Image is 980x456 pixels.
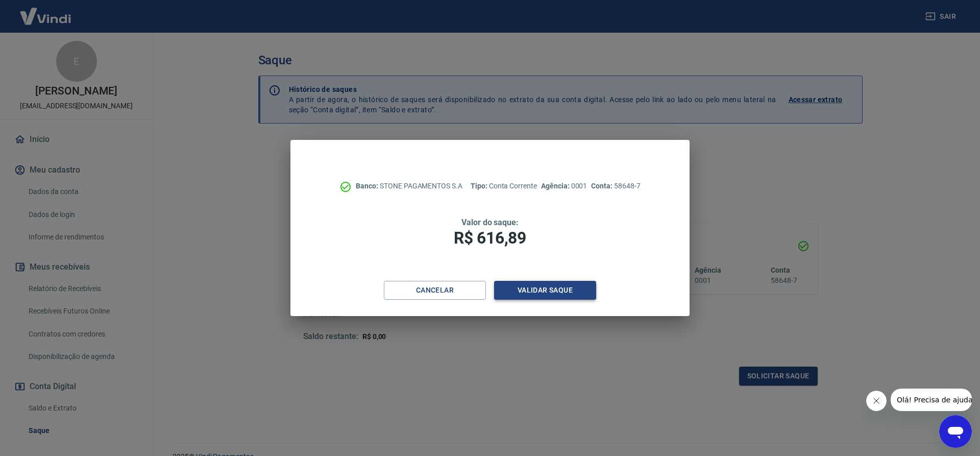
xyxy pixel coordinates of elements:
span: Tipo: [471,182,489,190]
p: Conta Corrente [471,181,537,191]
p: 0001 [541,181,587,191]
iframe: Botão para abrir a janela de mensagens [939,415,972,448]
button: Cancelar [384,281,486,300]
span: R$ 616,89 [454,228,526,248]
iframe: Mensagem da empresa [891,389,972,411]
p: 58648-7 [591,181,640,191]
p: STONE PAGAMENTOS S.A [356,181,462,191]
span: Banco: [356,182,380,190]
span: Agência: [541,182,571,190]
span: Conta: [591,182,614,190]
button: Validar saque [494,281,596,300]
span: Valor do saque: [461,218,519,227]
span: Olá! Precisa de ajuda? [6,7,86,15]
iframe: Fechar mensagem [866,391,887,411]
